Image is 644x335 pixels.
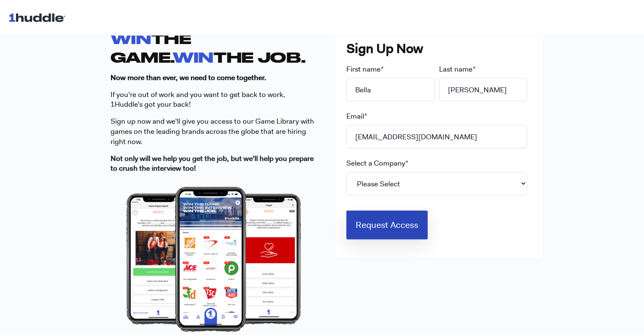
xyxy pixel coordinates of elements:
p: S [111,116,317,147]
span: If you’re out of work and you want to get back to work, 1Huddle’s got your back! [111,90,285,109]
span: Select a Company [346,158,405,168]
span: WIN [111,30,151,47]
span: Last name [439,64,473,74]
strong: THE GAME. THE JOB. [111,30,306,65]
img: 1huddle [8,9,69,25]
strong: Now more than ever, we need to come together. [111,73,266,82]
strong: Not only will we help you get the job, but we'll help you prepare to crush the interview too! [111,154,314,173]
input: Request Access [346,210,428,239]
h3: Sign Up Now [346,40,531,58]
span: WIN [173,49,213,65]
span: ign up now and we'll give you access to our Game Library with games on the leading brands across ... [111,116,314,146]
span: First name [346,64,381,74]
span: Email [346,111,364,121]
